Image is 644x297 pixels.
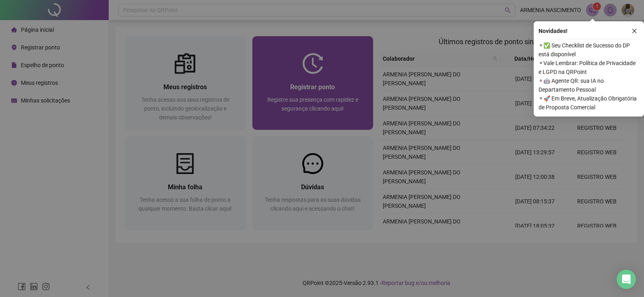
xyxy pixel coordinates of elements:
[539,76,639,94] span: ⚬ 🤖 Agente QR: sua IA no Departamento Pessoal
[617,270,636,289] div: Open Intercom Messenger
[632,28,637,34] span: close
[539,27,568,35] span: Novidades !
[539,41,639,59] span: ⚬ ✅ Seu Checklist de Sucesso do DP está disponível
[539,94,639,112] span: ⚬ 🚀 Em Breve, Atualização Obrigatória de Proposta Comercial
[539,59,639,76] span: ⚬ Vale Lembrar: Política de Privacidade e LGPD na QRPoint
